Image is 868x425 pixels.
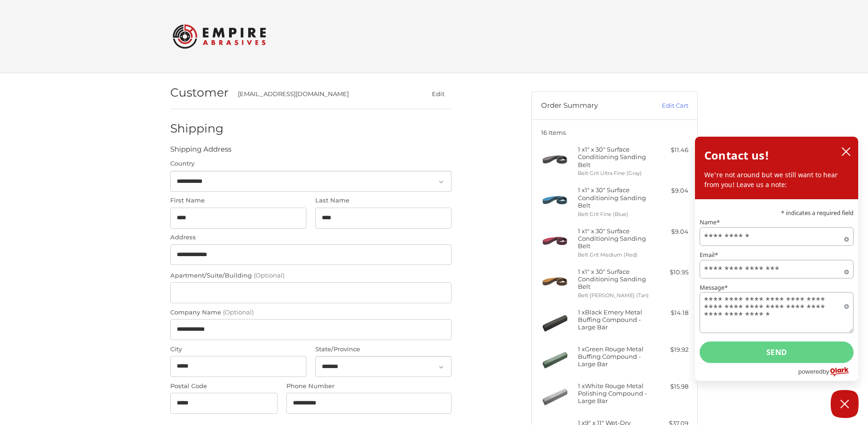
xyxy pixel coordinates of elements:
label: Address [170,233,451,242]
div: $11.46 [652,146,688,155]
button: Edit [424,87,451,101]
h4: 1 x 1" x 30" Surface Conditioning Sanding Belt [578,146,649,168]
label: Postal Code [170,382,278,391]
label: Apartment/Suite/Building [170,271,451,280]
span: Required field [844,268,849,272]
label: First Name [170,196,306,205]
label: State/Province [315,345,451,354]
label: Email* [700,252,854,258]
label: Message* [700,285,854,291]
button: Close Chatbox [831,390,859,418]
div: [EMAIL_ADDRESS][DOMAIN_NAME] [238,90,407,99]
li: Belt [PERSON_NAME] (Tan) [578,292,649,300]
h2: Contact us! [704,146,769,165]
textarea: Message [700,292,854,333]
li: Belt Grit Medium (Red) [578,251,649,259]
h3: Order Summary [541,101,641,111]
label: Last Name [315,196,451,205]
label: Country [170,159,451,168]
span: Required field [844,235,849,240]
li: Belt Grit Ultra Fine (Gray) [578,169,649,177]
div: $10.95 [652,268,688,277]
label: Company Name [170,308,451,317]
h4: 1 x White Rouge Metal Polishing Compound - Large Bar [578,382,649,405]
label: City [170,345,306,354]
img: Empire Abrasives [173,18,266,55]
h3: 16 Items [541,129,688,136]
div: $15.98 [652,382,688,391]
h4: 1 x Black Emery Metal Buffing Compound - Large Bar [578,308,649,331]
span: by [823,366,829,377]
p: * indicates a required field [700,210,854,216]
small: (Optional) [223,308,254,316]
h4: 1 x Green Rouge Metal Buffing Compound - Large Bar [578,345,649,368]
label: Name* [700,219,854,225]
input: Email [700,260,854,279]
legend: Shipping Address [170,144,231,159]
div: $19.92 [652,345,688,355]
h4: 1 x 1" x 30" Surface Conditioning Sanding Belt [578,227,649,250]
span: Required field [844,302,849,307]
button: close chatbox [839,145,854,159]
a: Edit Cart [641,101,688,111]
div: olark chatbox [694,136,859,381]
small: (Optional) [254,272,285,279]
a: Powered by Olark [798,363,858,381]
span: powered [798,366,822,377]
li: Belt Grit Fine (Blue) [578,210,649,218]
h4: 1 x 1" x 30" Surface Conditioning Sanding Belt [578,268,649,291]
h2: Customer [170,85,229,100]
button: Send [700,341,854,363]
div: $9.04 [652,227,688,237]
h4: 1 x 1" x 30" Surface Conditioning Sanding Belt [578,186,649,209]
input: Name [700,227,854,246]
div: $14.18 [652,308,688,318]
div: $9.04 [652,186,688,195]
label: Phone Number [286,382,451,391]
h2: Shipping [170,121,225,136]
p: We're not around but we still want to hear from you! Leave us a note: [704,170,849,189]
